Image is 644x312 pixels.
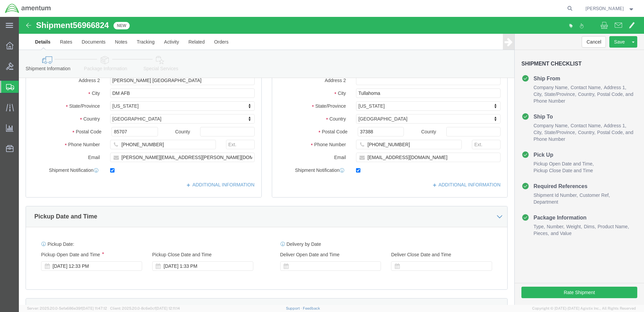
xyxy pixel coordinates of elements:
button: [PERSON_NAME] [585,4,635,12]
span: Server: 2025.20.0-5efa686e39f [27,306,107,310]
span: Judy Lackie [585,5,624,12]
span: [DATE] 12:11:14 [156,306,180,310]
span: Client: 2025.20.0-8c6e0cf [110,306,180,310]
a: Feedback [303,306,320,310]
iframe: FS Legacy Container [19,17,644,305]
img: logo [5,3,51,14]
span: Copyright © [DATE]-[DATE] Agistix Inc., All Rights Reserved [532,306,636,311]
span: [DATE] 11:47:12 [82,306,107,310]
a: Support [286,306,303,310]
